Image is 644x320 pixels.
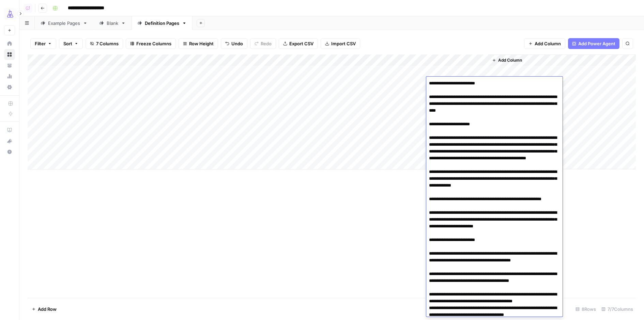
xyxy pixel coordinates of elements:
[107,20,118,27] div: Blank
[132,16,193,30] a: Definition Pages
[4,136,15,146] div: What's new?
[4,8,16,20] img: AirOps Growth Logo
[189,40,214,47] span: Row Height
[4,125,15,135] a: AirOps Academy
[35,16,93,30] a: Example Pages
[4,60,15,71] a: Your Data
[38,306,57,313] span: Add Row
[63,40,72,47] span: Sort
[231,40,243,47] span: Undo
[4,5,15,22] button: Workspace: AirOps Growth
[126,38,176,49] button: Freeze Columns
[535,40,561,47] span: Add Column
[86,38,123,49] button: 7 Columns
[30,38,56,49] button: Filter
[48,20,80,27] div: Example Pages
[93,16,132,30] a: Blank
[145,20,179,27] div: Definition Pages
[4,71,15,82] a: Usage
[331,40,356,47] span: Import CSV
[136,40,171,47] span: Freeze Columns
[568,38,619,49] button: Add Power Agent
[573,304,599,315] div: 8 Rows
[4,135,15,146] button: What's new?
[221,38,247,49] button: Undo
[59,38,83,49] button: Sort
[4,38,15,49] a: Home
[321,38,360,49] button: Import CSV
[498,57,522,63] span: Add Column
[4,82,15,93] a: Settings
[489,56,525,65] button: Add Column
[35,40,46,47] span: Filter
[261,40,272,47] span: Redo
[578,40,615,47] span: Add Power Agent
[289,40,313,47] span: Export CSV
[4,146,15,157] button: Help + Support
[179,38,218,49] button: Row Height
[524,38,565,49] button: Add Column
[4,49,15,60] a: Browse
[599,304,636,315] div: 7/7 Columns
[96,40,119,47] span: 7 Columns
[28,304,61,315] button: Add Row
[279,38,318,49] button: Export CSV
[250,38,276,49] button: Redo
